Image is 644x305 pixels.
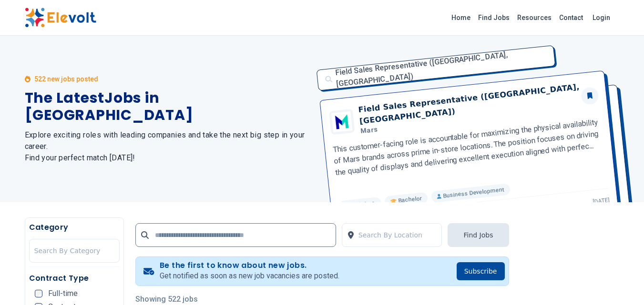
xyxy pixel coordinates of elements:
button: Subscribe [457,262,505,280]
a: Contact [555,10,587,25]
p: Showing 522 jobs [135,294,509,305]
h4: Be the first to know about new jobs. [160,261,339,270]
h5: Category [29,222,120,233]
a: Login [587,8,616,27]
button: Find Jobs [448,223,509,247]
a: Resources [513,10,555,25]
span: Full-time [48,290,78,297]
h1: The Latest Jobs in [GEOGRAPHIC_DATA] [25,89,311,124]
input: Full-time [35,290,42,297]
p: Get notified as soon as new job vacancies are posted. [160,270,339,282]
p: 522 new jobs posted [34,74,98,84]
img: Elevolt [25,8,96,28]
a: Home [448,10,474,25]
h5: Contract Type [29,273,120,284]
a: Find Jobs [474,10,513,25]
h2: Explore exciting roles with leading companies and take the next big step in your career. Find you... [25,129,311,164]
